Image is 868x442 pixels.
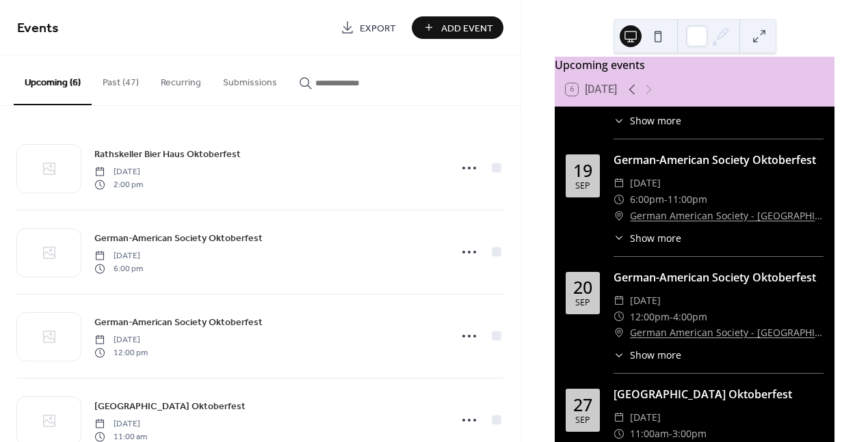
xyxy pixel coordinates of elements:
[664,191,668,208] span: -
[668,191,707,208] span: 11:00pm
[630,191,664,208] span: 6:00pm
[614,292,624,309] div: ​
[614,231,624,245] div: ​
[614,386,824,402] div: [GEOGRAPHIC_DATA] Oktoberfest
[94,334,148,346] span: [DATE]
[412,16,503,39] button: Add Event
[94,398,246,414] a: [GEOGRAPHIC_DATA] Oktoberfest
[614,175,624,191] div: ​
[575,182,590,191] div: Sep
[94,230,263,246] a: German-American Society Oktoberfest
[614,113,681,128] button: ​Show more
[630,348,681,362] span: Show more
[94,400,246,414] span: [GEOGRAPHIC_DATA] Oktoberfest
[94,148,241,162] span: Rathskeller Bier Haus Oktoberfest
[212,55,288,104] button: Submissions
[630,175,661,191] span: [DATE]
[614,348,681,362] button: ​Show more
[670,309,673,325] span: -
[575,299,590,307] div: Sep
[630,231,681,245] span: Show more
[14,55,92,105] button: Upcoming (6)
[614,324,624,341] div: ​
[441,21,493,36] span: Add Event
[614,152,824,168] div: German-American Society Oktoberfest
[94,250,143,262] span: [DATE]
[614,309,624,325] div: ​
[17,15,59,42] span: Events
[555,57,834,73] div: Upcoming events
[94,346,148,359] span: 12:00 pm
[150,55,212,104] button: Recurring
[330,16,406,39] a: Export
[669,426,672,442] span: -
[614,231,681,245] button: ​Show more
[573,162,592,179] div: 19
[614,113,624,128] div: ​
[94,232,263,246] span: German-American Society Oktoberfest
[614,348,624,362] div: ​
[673,309,707,325] span: 4:00pm
[630,324,824,341] a: German American Society - [GEOGRAPHIC_DATA], [GEOGRAPHIC_DATA]
[94,314,263,330] a: German-American Society Oktoberfest
[672,426,707,442] span: 3:00pm
[573,279,592,296] div: 20
[630,208,824,224] a: German American Society - [GEOGRAPHIC_DATA], [GEOGRAPHIC_DATA]
[94,316,263,330] span: German-American Society Oktoberfest
[630,292,661,309] span: [DATE]
[94,418,147,430] span: [DATE]
[94,146,241,162] a: Rathskeller Bier Haus Oktoberfest
[94,178,143,191] span: 2:00 pm
[614,426,624,442] div: ​
[573,396,592,413] div: 27
[630,113,681,128] span: Show more
[614,409,624,426] div: ​
[94,166,143,178] span: [DATE]
[630,409,661,426] span: [DATE]
[614,269,824,286] div: German-American Society Oktoberfest
[575,416,590,425] div: Sep
[614,191,624,208] div: ​
[630,426,669,442] span: 11:00am
[94,262,143,275] span: 6:00 pm
[92,55,150,104] button: Past (47)
[614,208,624,224] div: ​
[360,21,396,36] span: Export
[630,309,670,325] span: 12:00pm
